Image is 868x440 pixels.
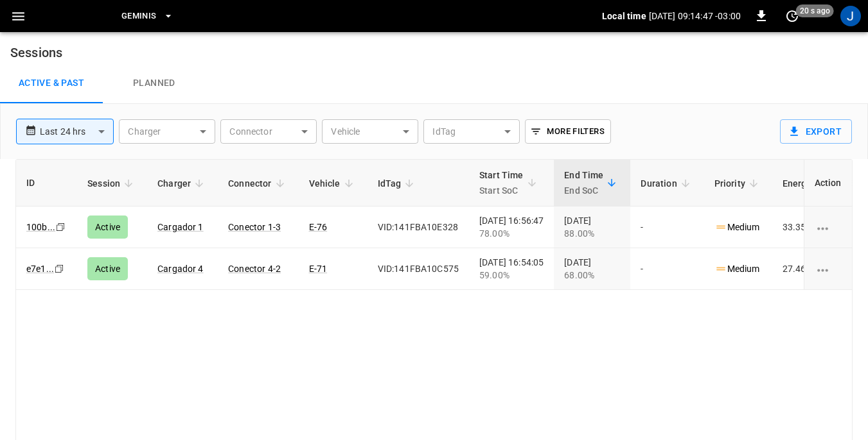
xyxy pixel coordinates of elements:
span: Vehicle [309,176,357,191]
span: Charger [157,176,208,191]
div: [DATE] [564,256,620,282]
td: VID:141FBA10C575 [368,248,469,290]
div: profile-icon [840,6,861,26]
div: copy [55,220,67,234]
td: - [630,248,704,290]
th: ID [16,160,77,207]
a: Cargador 1 [157,222,204,232]
span: IdTag [378,176,418,191]
button: Export [780,119,852,144]
td: VID:141FBA10E328 [368,207,469,248]
a: Conector 4-2 [228,264,281,274]
a: Conector 1-3 [228,222,281,232]
div: [DATE] [564,214,620,240]
a: 100b... [26,222,55,232]
div: charging session options [815,262,842,275]
p: End SoC [564,183,603,198]
span: Connector [228,176,288,191]
p: [DATE] 09:14:47 -03:00 [649,10,741,22]
span: Start TimeStart SoC [479,167,540,198]
div: 88.00% [564,227,620,240]
span: Energy [783,176,828,191]
a: E-71 [309,264,328,274]
span: Geminis [121,9,157,24]
div: Last 24 hrs [40,119,114,144]
div: End Time [564,167,603,198]
p: Medium [714,221,760,234]
td: - [630,207,704,248]
div: [DATE] 16:56:47 [479,214,544,240]
a: e7e1... [26,264,54,274]
a: Planned [103,63,206,104]
div: 68.00% [564,269,620,282]
a: Cargador 4 [157,264,204,274]
button: More Filters [525,119,610,144]
td: 27.46 kWh [772,248,838,290]
div: Active [87,257,128,280]
span: End TimeEnd SoC [564,167,620,198]
td: 33.35 kWh [772,207,838,248]
span: Session [87,176,137,191]
div: Active [87,216,128,239]
p: Medium [714,262,760,276]
div: Start Time [479,167,524,198]
span: 20 s ago [796,4,834,17]
p: Local time [602,10,646,22]
div: 59.00% [479,269,544,282]
th: Action [804,160,852,207]
p: Start SoC [479,183,524,198]
div: 78.00% [479,227,544,240]
span: Priority [714,176,762,191]
button: Geminis [116,4,179,29]
div: copy [53,262,66,276]
a: E-76 [309,222,328,232]
div: [DATE] 16:54:05 [479,256,544,282]
span: Duration [641,176,693,191]
div: charging session options [815,221,842,233]
button: set refresh interval [782,6,802,26]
